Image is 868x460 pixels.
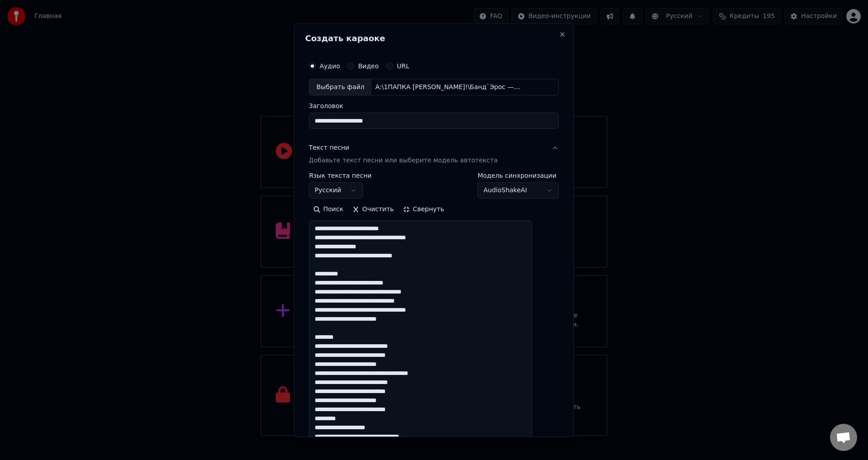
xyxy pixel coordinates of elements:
label: Видео [358,63,379,69]
label: Язык текста песни [309,173,372,179]
p: Добавьте текст песни или выберите модель автотекста [309,156,498,166]
h2: Создать караоке [305,34,562,43]
div: A:\1ПАПКА [PERSON_NAME]!\Банд`Эрос — Манхеттен ([DOMAIN_NAME]).mp3 [372,83,525,92]
button: Поиск [309,203,348,217]
div: Выбрать файл [309,79,372,95]
div: Текст песни [309,144,349,153]
label: URL [397,63,410,69]
button: Текст песниДобавьте текст песни или выберите модель автотекста [309,137,559,173]
label: Аудио [320,63,340,69]
label: Заголовок [309,103,559,109]
label: Модель синхронизации [478,173,559,179]
button: Свернуть [398,203,448,217]
button: Очистить [348,203,399,217]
